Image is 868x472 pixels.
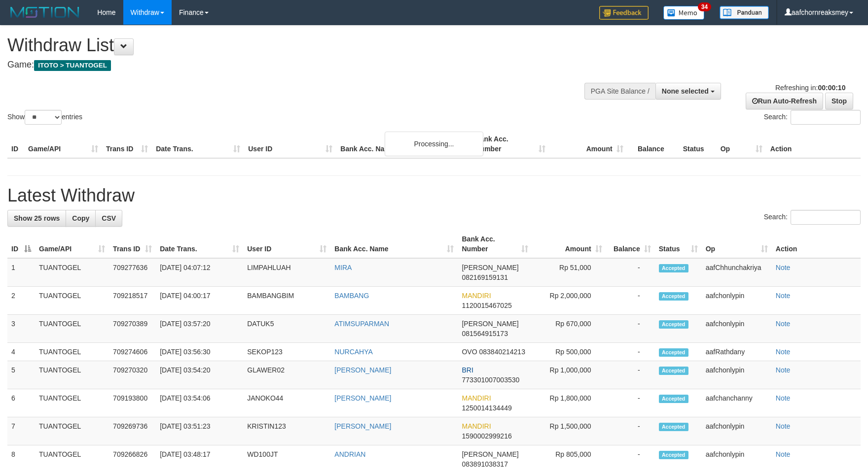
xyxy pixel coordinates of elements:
[334,320,389,328] a: ATIMSUPARMAN
[462,264,518,271] span: [PERSON_NAME]
[702,361,772,389] td: aafchonlypin
[7,186,861,205] h1: Latest Withdraw
[479,348,525,356] span: Copy 083840214213 to clipboard
[243,287,330,315] td: BAMBANGBIM
[35,258,109,287] td: TUANTOGEL
[156,343,243,361] td: [DATE] 03:56:30
[663,6,705,20] img: Button%20Memo.svg
[109,287,156,315] td: 709218517
[35,287,109,315] td: TUANTOGEL
[702,258,772,287] td: aafChhunchakriya
[776,450,791,458] a: Note
[462,376,519,384] span: Copy 773301007003530 to clipboard
[549,130,627,158] th: Amount
[532,287,606,315] td: Rp 2,000,000
[776,394,791,402] a: Note
[35,343,109,361] td: TUANTOGEL
[109,315,156,343] td: 709270389
[462,273,507,281] span: Copy 082169159131 to clipboard
[599,6,649,20] img: Feedback.jpg
[334,292,369,300] a: BAMBANG
[532,417,606,445] td: Rp 1,500,000
[764,110,861,125] label: Search:
[462,422,491,430] span: MANDIRI
[462,302,511,309] span: Copy 1120015467025 to clipboard
[659,367,688,375] span: Accepted
[606,417,655,445] td: -
[109,230,156,258] th: Trans ID: activate to sort column ascending
[462,330,507,337] span: Copy 081564915173 to clipboard
[532,343,606,361] td: Rp 500,000
[244,130,336,158] th: User ID
[109,343,156,361] td: 709274606
[66,210,96,227] a: Copy
[7,389,35,417] td: 6
[156,287,243,315] td: [DATE] 04:00:17
[606,315,655,343] td: -
[102,214,116,222] span: CSV
[7,110,82,125] label: Show entries
[659,264,688,272] span: Accepted
[702,315,772,343] td: aafchonlypin
[659,348,688,357] span: Accepted
[825,93,853,109] a: Stop
[334,348,373,356] a: NURCAHYA
[243,343,330,361] td: SEKOP123
[702,343,772,361] td: aafRathdany
[102,130,152,158] th: Trans ID
[152,130,244,158] th: Date Trans.
[679,130,717,158] th: Status
[764,210,861,225] label: Search:
[606,230,655,258] th: Balance: activate to sort column ascending
[702,287,772,315] td: aafchonlypin
[462,394,491,402] span: MANDIRI
[702,389,772,417] td: aafchanchanny
[334,450,365,458] a: ANDRIAN
[35,389,109,417] td: TUANTOGEL
[606,258,655,287] td: -
[776,264,791,271] a: Note
[584,83,655,100] div: PGA Site Balance /
[334,422,391,430] a: [PERSON_NAME]
[156,389,243,417] td: [DATE] 03:54:06
[606,287,655,315] td: -
[659,320,688,329] span: Accepted
[7,35,569,55] h1: Withdraw List
[655,83,721,100] button: None selected
[659,451,688,459] span: Accepted
[698,2,711,11] span: 34
[532,230,606,258] th: Amount: activate to sort column ascending
[655,230,702,258] th: Status: activate to sort column ascending
[243,389,330,417] td: JANOKO44
[462,432,511,440] span: Copy 1590002999216 to clipboard
[109,258,156,287] td: 709277636
[334,394,391,402] a: [PERSON_NAME]
[243,417,330,445] td: KRISTIN123
[776,348,791,356] a: Note
[35,315,109,343] td: TUANTOGEL
[818,84,845,92] strong: 00:00:10
[25,110,62,125] select: Showentries
[532,361,606,389] td: Rp 1,000,000
[156,417,243,445] td: [DATE] 03:51:23
[156,258,243,287] td: [DATE] 04:07:12
[34,60,111,71] span: ITOTO > TUANTOGEL
[7,130,24,158] th: ID
[462,450,518,458] span: [PERSON_NAME]
[35,361,109,389] td: TUANTOGEL
[72,214,89,222] span: Copy
[791,110,861,125] input: Search:
[776,292,791,300] a: Note
[7,361,35,389] td: 5
[776,366,791,374] a: Note
[532,389,606,417] td: Rp 1,800,000
[243,258,330,287] td: LIMPAHLUAH
[462,460,507,468] span: Copy 083891038317 to clipboard
[336,130,471,158] th: Bank Acc. Name
[7,287,35,315] td: 2
[532,315,606,343] td: Rp 670,000
[156,315,243,343] td: [DATE] 03:57:20
[330,230,458,258] th: Bank Acc. Name: activate to sort column ascending
[659,395,688,403] span: Accepted
[766,130,861,158] th: Action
